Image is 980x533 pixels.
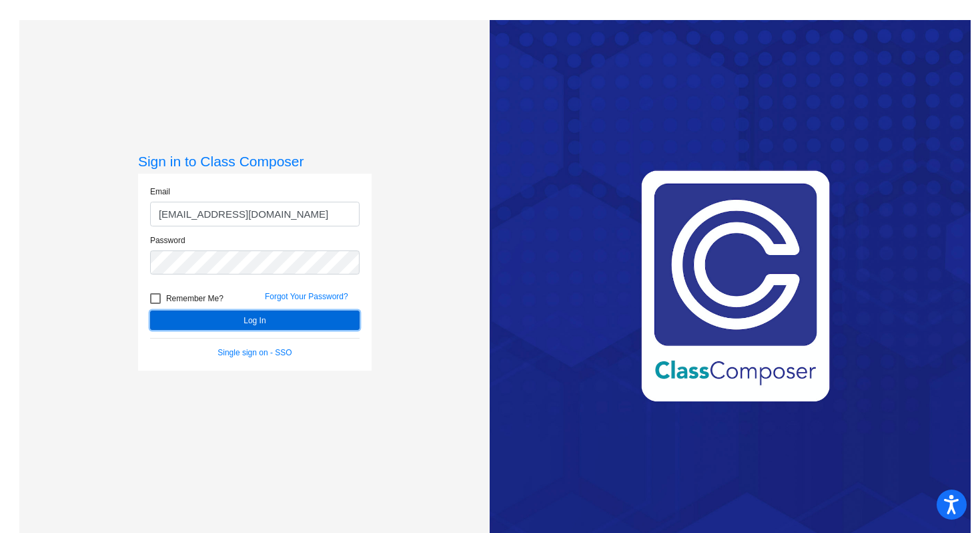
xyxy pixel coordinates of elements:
a: Single sign on - SSO [217,348,292,357]
a: Forgot Your Password? [265,292,348,301]
label: Email [150,186,170,198]
span: Remember Me? [166,291,223,307]
h3: Sign in to Class Composer [138,153,372,170]
button: Log In [150,311,360,330]
label: Password [150,234,185,246]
